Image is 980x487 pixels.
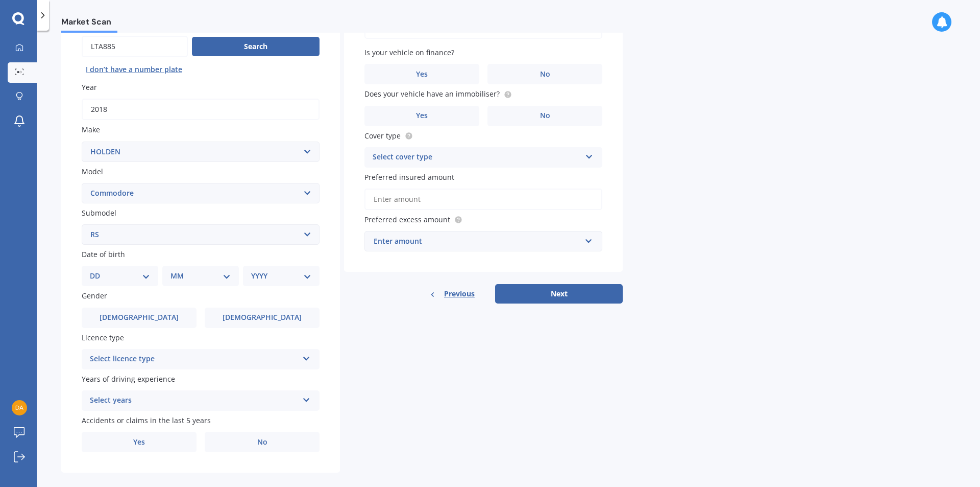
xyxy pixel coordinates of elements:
[495,284,623,304] button: Next
[133,438,145,447] span: Yes
[416,111,428,120] span: Yes
[540,111,550,120] span: No
[82,167,103,176] span: Model
[444,286,475,302] span: Previous
[100,313,179,322] span: [DEMOGRAPHIC_DATA]
[416,70,428,79] span: Yes
[61,17,117,31] span: Market Scan
[373,151,581,164] div: Select cover type
[82,249,125,259] span: Date of birth
[374,236,581,247] div: Enter amount
[82,82,97,92] span: Year
[82,208,116,218] span: Submodel
[540,70,550,79] span: No
[82,36,188,57] input: Enter plate number
[364,172,454,182] span: Preferred insured amount
[82,61,186,78] button: I don’t have a number plate
[12,400,27,415] img: 45298522abd619c5ffbd8998e5455ba0
[364,89,500,99] span: Does your vehicle have an immobiliser?
[90,395,298,407] div: Select years
[364,189,602,210] input: Enter amount
[192,37,320,56] button: Search
[82,333,124,342] span: Licence type
[257,438,267,447] span: No
[82,125,100,135] span: Make
[82,99,320,120] input: YYYY
[82,291,107,301] span: Gender
[223,313,302,322] span: [DEMOGRAPHIC_DATA]
[82,374,175,384] span: Years of driving experience
[364,215,450,224] span: Preferred excess amount
[82,415,211,425] span: Accidents or claims in the last 5 years
[90,353,298,365] div: Select licence type
[364,131,401,141] span: Cover type
[364,48,454,57] span: Is your vehicle on finance?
